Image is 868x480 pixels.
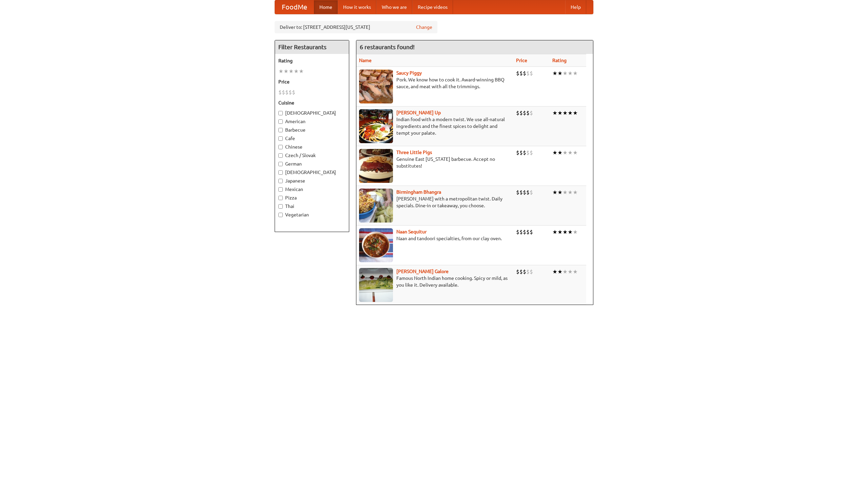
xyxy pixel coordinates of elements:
[519,109,523,117] li: $
[359,58,372,63] a: Name
[294,68,299,75] li: ★
[278,119,283,124] input: American
[359,109,393,143] img: curryup.jpg
[278,135,346,142] label: Cafe
[289,68,294,75] li: ★
[359,149,393,183] img: littlepigs.jpg
[573,149,578,156] li: ★
[275,21,437,33] div: Deliver to: [STREET_ADDRESS][US_STATE]
[526,70,530,77] li: $
[526,189,530,196] li: $
[568,70,573,77] li: ★
[565,0,586,14] a: Help
[573,268,578,275] li: ★
[552,149,557,156] li: ★
[299,68,304,75] li: ★
[278,78,346,85] h5: Price
[516,149,519,156] li: $
[359,275,511,288] p: Famous North Indian home cooking. Spicy or mild, as you like it. Delivery available.
[359,76,511,90] p: Pork. We know how to cook it. Award-winning BBQ sauce, and meat with all the trimmings.
[552,70,557,77] li: ★
[526,149,530,156] li: $
[278,196,283,200] input: Pizza
[278,143,346,150] label: Chinese
[516,58,527,63] a: Price
[563,189,568,196] li: ★
[278,162,283,166] input: German
[278,68,283,75] li: ★
[568,228,573,236] li: ★
[396,110,441,115] a: [PERSON_NAME] Up
[523,189,526,196] li: $
[519,189,523,196] li: $
[359,70,393,103] img: saucy.jpg
[278,152,346,159] label: Czech / Slovak
[359,189,393,223] img: bhangra.jpg
[523,149,526,156] li: $
[278,145,283,149] input: Chinese
[278,194,346,201] label: Pizza
[523,109,526,117] li: $
[530,70,533,77] li: $
[278,128,283,132] input: Barbecue
[568,149,573,156] li: ★
[278,89,282,96] li: $
[278,203,346,210] label: Thai
[530,109,533,117] li: $
[360,44,415,50] ng-pluralize: 6 restaurants found!
[278,169,346,176] label: [DEMOGRAPHIC_DATA]
[338,0,376,14] a: How it works
[563,149,568,156] li: ★
[396,269,449,274] a: [PERSON_NAME] Galore
[516,268,519,275] li: $
[516,109,519,117] li: $
[275,0,314,14] a: FoodMe
[563,268,568,275] li: ★
[519,70,523,77] li: $
[552,58,567,63] a: Rating
[519,149,523,156] li: $
[526,268,530,275] li: $
[292,89,295,96] li: $
[516,189,519,196] li: $
[557,70,563,77] li: ★
[523,70,526,77] li: $
[278,213,283,217] input: Vegetarian
[278,110,346,116] label: [DEMOGRAPHIC_DATA]
[278,118,346,125] label: American
[278,127,346,133] label: Barbecue
[552,189,557,196] li: ★
[396,150,432,155] a: Three Little Pigs
[359,195,511,209] p: [PERSON_NAME] with a metropolitan twist. Daily specials. Dine-in or takeaway, you choose.
[278,179,283,183] input: Japanese
[526,228,530,236] li: $
[557,109,563,117] li: ★
[568,268,573,275] li: ★
[278,57,346,64] h5: Rating
[552,228,557,236] li: ★
[278,177,346,184] label: Japanese
[278,187,283,192] input: Mexican
[530,268,533,275] li: $
[519,228,523,236] li: $
[530,189,533,196] li: $
[278,153,283,158] input: Czech / Slovak
[573,109,578,117] li: ★
[359,235,511,242] p: Naan and tandoori specialties, from our clay oven.
[285,89,289,96] li: $
[412,0,453,14] a: Recipe videos
[557,228,563,236] li: ★
[396,229,427,234] a: Naan Sequitur
[557,189,563,196] li: ★
[516,70,519,77] li: $
[396,70,422,76] b: Saucy Piggy
[530,228,533,236] li: $
[523,228,526,236] li: $
[563,109,568,117] li: ★
[278,170,283,175] input: [DEMOGRAPHIC_DATA]
[557,149,563,156] li: ★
